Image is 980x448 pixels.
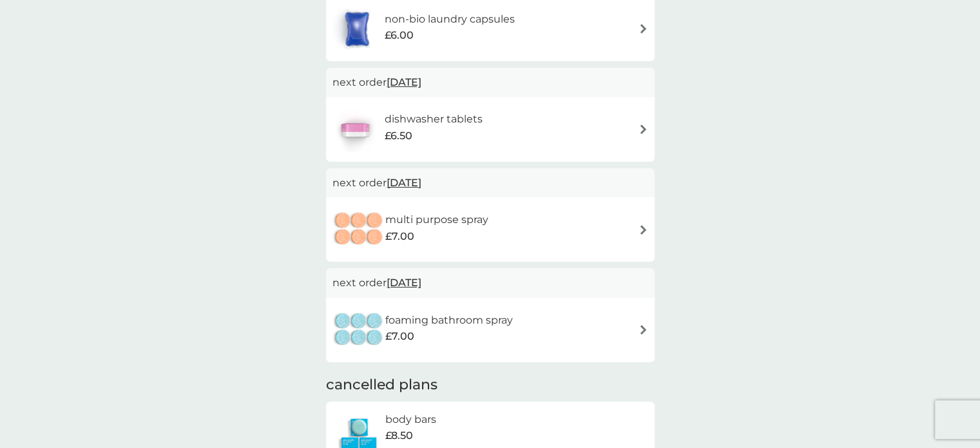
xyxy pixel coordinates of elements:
h6: body bars [385,411,520,428]
span: [DATE] [387,270,421,295]
p: next order [332,275,648,291]
span: [DATE] [387,70,421,95]
h6: non-bio laundry capsules [385,11,515,28]
span: £6.00 [385,27,414,44]
img: arrow right [639,325,648,335]
p: next order [332,74,648,91]
img: non-bio laundry capsules [332,6,381,52]
h6: foaming bathroom spray [385,312,513,329]
span: £7.00 [385,328,414,345]
span: £7.00 [385,228,414,245]
span: [DATE] [387,170,421,195]
p: next order [332,175,648,191]
img: arrow right [639,24,648,34]
img: foaming bathroom spray [332,307,385,353]
span: £8.50 [385,427,413,444]
h2: cancelled plans [326,375,655,395]
img: arrow right [639,124,648,134]
img: multi purpose spray [332,207,385,252]
h6: dishwasher tablets [385,111,483,128]
h6: multi purpose spray [385,211,488,228]
span: £6.50 [385,128,412,144]
img: dishwasher tablets [332,107,378,152]
img: arrow right [639,225,648,235]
